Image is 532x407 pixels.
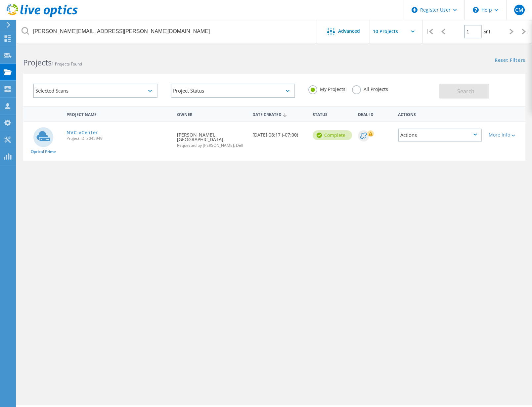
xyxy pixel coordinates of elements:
input: Search projects by name, owner, ID, company, etc [17,20,317,43]
label: All Projects [352,85,388,92]
div: Actions [395,108,485,120]
div: Owner [174,108,249,120]
div: | [518,20,532,43]
div: Actions [398,129,482,142]
a: NVC-vCenter [66,130,98,135]
div: Project Status [171,84,295,98]
div: Selected Scans [33,84,157,98]
span: Search [457,88,474,95]
span: Project ID: 3045949 [66,137,170,141]
div: Complete [313,130,352,140]
span: Advanced [338,29,360,33]
a: Live Optics Dashboard [7,14,78,19]
div: More Info [489,133,522,137]
span: Optical Prime [31,150,56,154]
span: CM [515,7,523,13]
a: Reset Filters [495,58,525,63]
b: Projects [23,57,52,68]
div: | [423,20,436,43]
div: [DATE] 08:17 (-07:00) [249,122,309,144]
span: 1 Projects Found [52,61,82,67]
label: My Projects [308,85,345,92]
div: Status [309,108,355,120]
span: Requested by [PERSON_NAME], Dell [177,143,246,147]
div: Deal Id [355,108,395,120]
div: Date Created [249,108,309,120]
div: Project Name [63,108,174,120]
span: of 1 [484,29,491,35]
svg: \n [473,7,479,13]
div: [PERSON_NAME], [GEOGRAPHIC_DATA] [174,122,249,154]
button: Search [439,84,489,99]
